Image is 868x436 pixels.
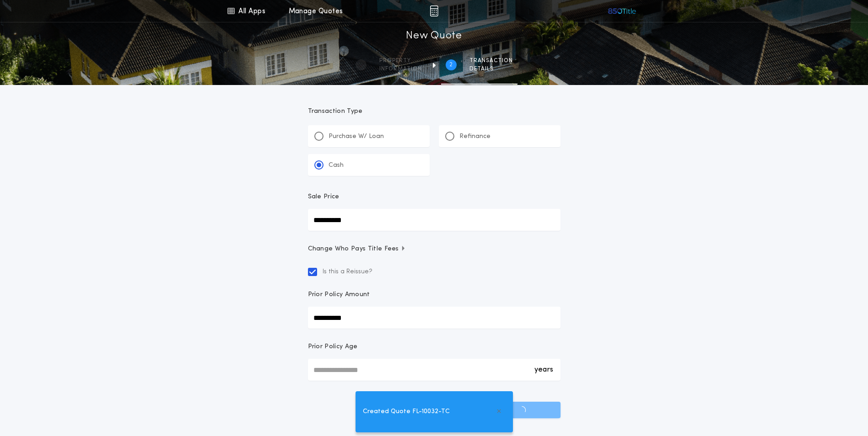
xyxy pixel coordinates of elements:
input: Prior Policy Amount [308,307,561,329]
p: Transaction Type [308,107,561,116]
span: details [469,65,513,73]
h1: New Quote [406,29,462,43]
span: Created Quote FL-10032-TC [363,407,450,417]
p: Prior Policy Age [308,342,358,351]
span: information [379,65,422,73]
span: Transaction [469,57,513,64]
p: Prior Policy Amount [308,290,370,299]
img: vs-icon [607,6,637,16]
p: Refinance [459,132,491,141]
p: Sale Price [308,192,340,202]
input: Sale Price [308,209,561,231]
button: Change Who Pays Title Fees [308,245,561,254]
div: years [534,359,553,381]
p: Purchase W/ Loan [329,132,384,141]
p: Cash [329,161,344,170]
img: img [430,5,438,16]
h2: 2 [449,61,453,69]
span: Property [379,57,422,64]
span: Change Who Pays Title Fees [308,245,406,254]
span: Is this a Reissue? [323,267,372,276]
